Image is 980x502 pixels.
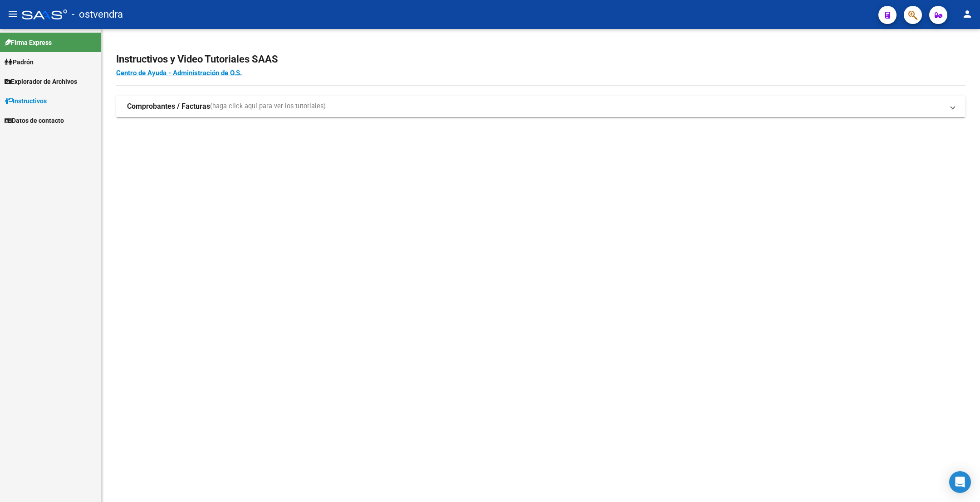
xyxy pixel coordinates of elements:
[210,101,326,111] span: (haga click aquí para ver los tutoriales)
[72,5,123,24] span: - ostvendra
[949,471,971,493] div: Open Intercom Messenger
[962,9,973,19] mat-icon: person
[7,9,18,19] mat-icon: menu
[116,51,965,68] h2: Instructivos y Video Tutoriales SAAS
[116,96,965,117] mat-expansion-panel-header: Comprobantes / Facturas(haga click aquí para ver los tutoriales)
[5,38,52,48] span: Firma Express
[127,101,210,111] strong: Comprobantes / Facturas
[5,96,47,106] span: Instructivos
[116,69,242,77] a: Centro de Ayuda - Administración de O.S.
[5,77,77,87] span: Explorador de Archivos
[5,116,64,125] span: Datos de contacto
[5,57,34,67] span: Padrón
